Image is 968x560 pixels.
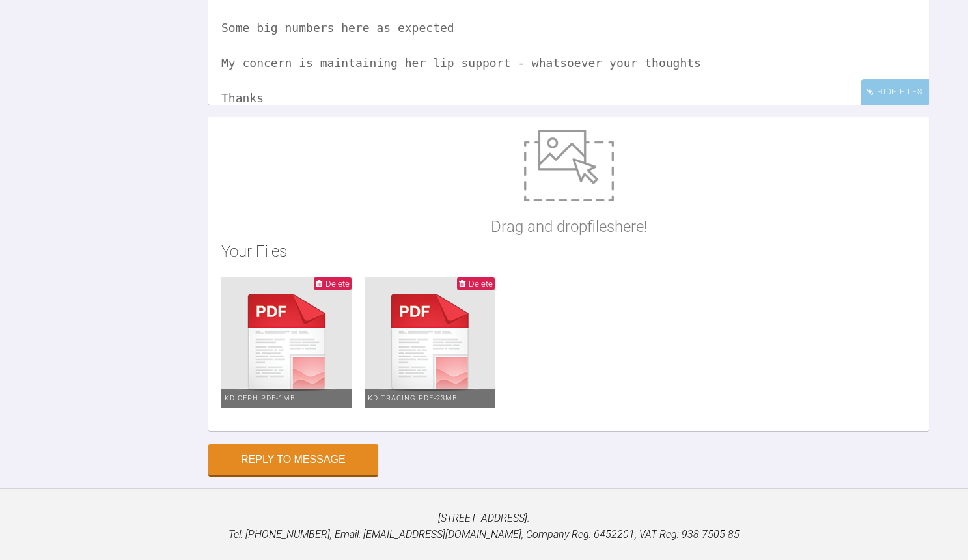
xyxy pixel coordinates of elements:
[365,277,495,408] img: pdf.de61447c.png
[325,279,350,288] span: Delete
[21,510,947,543] p: [STREET_ADDRESS]. Tel: [PHONE_NUMBER], Email: [EMAIL_ADDRESS][DOMAIN_NAME], Company Reg: 6452201,...
[469,279,493,288] span: Delete
[368,394,458,402] span: kd TRACING.pdf - 23MB
[225,394,296,402] span: KD CEPH.pdf - 1MB
[491,214,647,239] p: Drag and drop files here!
[221,277,352,408] img: pdf.de61447c.png
[208,444,378,475] button: Reply to Message
[221,239,916,264] h2: Your Files
[861,79,929,105] div: Hide Files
